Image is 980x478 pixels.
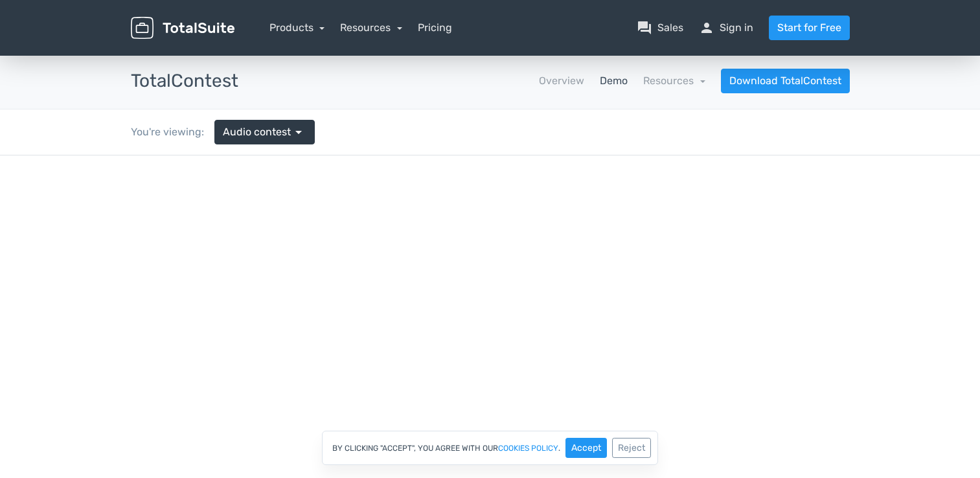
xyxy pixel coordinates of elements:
[131,71,238,91] h3: TotalContest
[291,124,306,140] span: arrow_drop_down
[269,21,325,34] a: Products
[721,69,850,93] a: Download TotalContest
[600,73,628,89] a: Demo
[637,20,683,36] a: question_answerSales
[637,20,652,36] span: question_answer
[322,431,658,465] div: By clicking "Accept", you agree with our .
[565,438,607,458] button: Accept
[498,444,558,452] a: cookies policy
[223,124,291,140] span: Audio contest
[643,74,705,87] a: Resources
[769,16,850,40] a: Start for Free
[699,20,714,36] span: person
[340,21,402,34] a: Resources
[131,124,214,140] div: You're viewing:
[418,20,452,36] a: Pricing
[131,17,234,40] img: TotalSuite for WordPress
[214,120,315,144] a: Audio contest arrow_drop_down
[699,20,753,36] a: personSign in
[539,73,584,89] a: Overview
[612,438,651,458] button: Reject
